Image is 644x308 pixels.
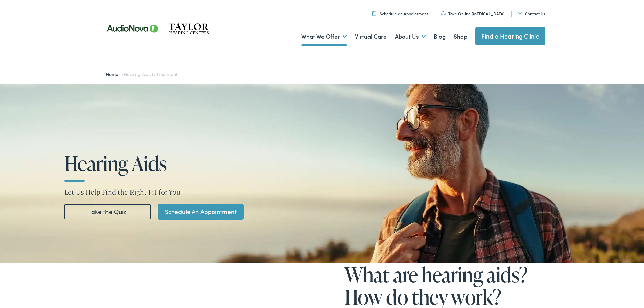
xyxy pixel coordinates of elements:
[64,152,270,174] h1: Hearing Aids
[106,71,177,77] span: /
[441,10,505,16] a: Take Online [MEDICAL_DATA]
[106,71,122,77] a: Home
[301,24,347,49] a: What We Offer
[64,204,151,219] a: Take the Quiz
[518,12,522,15] img: utility icon
[441,11,446,16] img: utility icon
[372,10,428,16] a: Schedule an Appointment
[64,187,580,197] p: Let Us Help Find the Right Fit for You
[475,27,545,45] a: Find a Hearing Clinic
[518,10,545,16] a: Contact Us
[395,24,426,49] a: About Us
[454,24,467,49] a: Shop
[372,11,376,16] img: utility icon
[158,204,244,220] a: Schedule An Appointment
[434,24,446,49] a: Blog
[124,71,177,77] span: Hearing Aids & Treatment
[355,24,387,49] a: Virtual Care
